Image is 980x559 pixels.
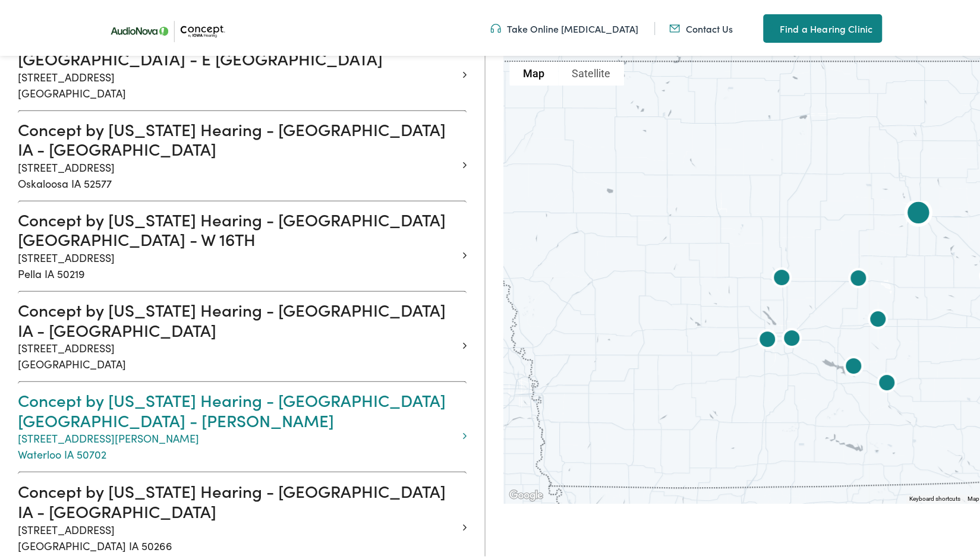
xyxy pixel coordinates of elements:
h3: Concept by [US_STATE] Hearing - [GEOGRAPHIC_DATA] [GEOGRAPHIC_DATA] - [PERSON_NAME] [18,388,458,428]
h3: Concept by [US_STATE] Hearing - [GEOGRAPHIC_DATA] [GEOGRAPHIC_DATA] - E [GEOGRAPHIC_DATA] [18,27,458,67]
h3: Concept by [US_STATE] Hearing - [GEOGRAPHIC_DATA] IA - [GEOGRAPHIC_DATA] [18,298,458,337]
img: utility icon [763,19,774,33]
a: Concept by [US_STATE] Hearing - [GEOGRAPHIC_DATA] IA - [GEOGRAPHIC_DATA] [STREET_ADDRESS]Oskaloos... [18,117,458,189]
p: [STREET_ADDRESS] [GEOGRAPHIC_DATA] IA 50266 [18,519,458,551]
a: Find a Hearing Clinic [763,12,882,40]
p: [STREET_ADDRESS] [GEOGRAPHIC_DATA] [18,337,458,369]
h3: Concept by [US_STATE] Hearing - [GEOGRAPHIC_DATA] IA - [GEOGRAPHIC_DATA] [18,478,458,518]
a: Contact Us [669,20,733,33]
p: [STREET_ADDRESS] Pella IA 50219 [18,247,458,279]
p: [STREET_ADDRESS] [GEOGRAPHIC_DATA] [18,67,458,99]
a: Concept by [US_STATE] Hearing - [GEOGRAPHIC_DATA] [GEOGRAPHIC_DATA] - [PERSON_NAME] [STREET_ADDRE... [18,388,458,460]
img: utility icon [490,20,501,33]
a: Concept by [US_STATE] Hearing - [GEOGRAPHIC_DATA] [GEOGRAPHIC_DATA] - E [GEOGRAPHIC_DATA] [STREET... [18,27,458,99]
p: [STREET_ADDRESS] Oskaloosa IA 52577 [18,157,458,189]
a: Take Online [MEDICAL_DATA] [490,20,638,33]
h3: Concept by [US_STATE] Hearing - [GEOGRAPHIC_DATA] IA - [GEOGRAPHIC_DATA] [18,117,458,157]
h3: Concept by [US_STATE] Hearing - [GEOGRAPHIC_DATA] [GEOGRAPHIC_DATA] - W 16TH [18,207,458,247]
p: [STREET_ADDRESS][PERSON_NAME] Waterloo IA 50702 [18,428,458,460]
a: Concept by [US_STATE] Hearing - [GEOGRAPHIC_DATA] [GEOGRAPHIC_DATA] - W 16TH [STREET_ADDRESS]Pell... [18,207,458,279]
a: Concept by [US_STATE] Hearing - [GEOGRAPHIC_DATA] IA - [GEOGRAPHIC_DATA] [STREET_ADDRESS][GEOGRAP... [18,298,458,369]
img: utility icon [669,20,680,33]
a: Concept by [US_STATE] Hearing - [GEOGRAPHIC_DATA] IA - [GEOGRAPHIC_DATA] [STREET_ADDRESS][GEOGRAP... [18,478,458,550]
